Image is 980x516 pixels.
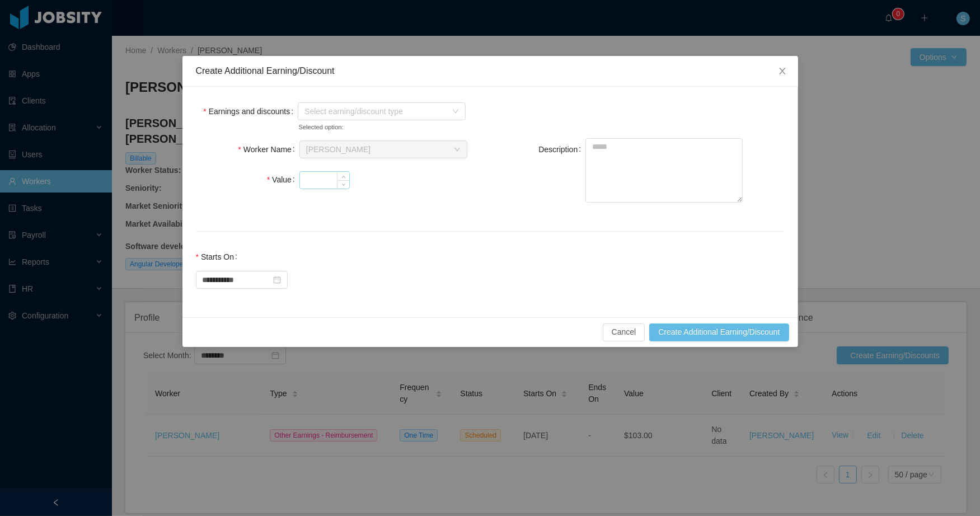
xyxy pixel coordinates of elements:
[452,108,459,116] i: icon: down
[196,65,785,77] div: Create Additional Earning/Discount
[454,146,461,154] i: icon: down
[649,323,789,341] button: Create Additional Earning/Discount
[603,323,645,341] button: Cancel
[306,141,371,158] div: Pablo Velasquez
[538,145,585,154] label: Description
[778,67,787,76] i: icon: close
[196,252,242,261] label: Starts On
[304,106,447,117] span: Select earning/discount type
[341,175,345,179] i: icon: up
[299,123,441,132] small: Selected option:
[337,172,349,180] span: Increase Value
[238,145,299,154] label: Worker Name
[767,56,798,87] button: Close
[203,107,298,116] label: Earnings and discounts
[267,175,299,184] label: Value
[300,172,349,189] input: Value
[273,276,281,284] i: icon: calendar
[337,180,349,189] span: Decrease Value
[341,183,345,187] i: icon: down
[585,138,743,203] textarea: Description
